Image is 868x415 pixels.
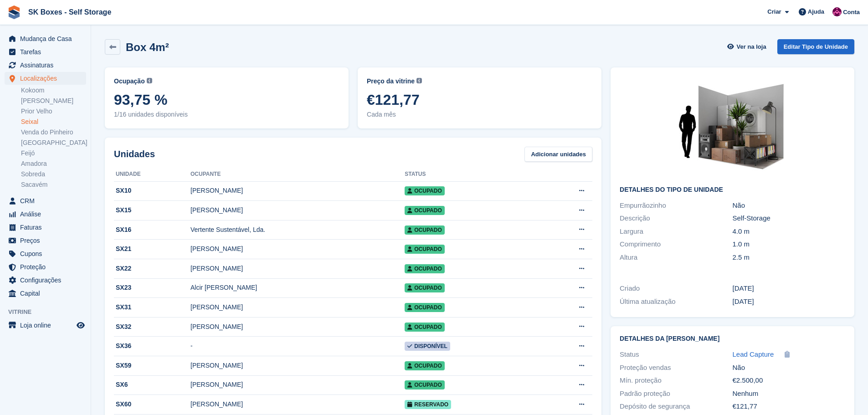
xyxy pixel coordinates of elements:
span: Cada mês [367,110,592,119]
span: Ocupação [114,77,145,86]
span: Conta [843,8,860,17]
div: [PERSON_NAME] [190,380,405,389]
div: Não [733,200,845,211]
div: [DATE] [733,297,845,307]
img: stora-icon-8386f47178a22dfd0bd8f6a31ec36ba5ce8667c1dd55bd0f319d3a0aa187defe.svg [7,5,21,19]
span: Análise [20,208,75,220]
a: Editar Tipo de Unidade [777,39,854,54]
h2: Box 4m² [126,41,169,53]
td: - [190,337,405,356]
div: SX21 [114,244,190,254]
a: Venda do Pinheiro [21,128,86,137]
h2: Detalhes do tipo de unidade [620,186,845,194]
div: SX60 [114,400,190,409]
div: Alcir [PERSON_NAME] [190,283,405,292]
span: Ocupado [405,206,444,215]
span: Ocupado [405,283,444,292]
div: [PERSON_NAME] [190,186,405,195]
span: Loja online [20,319,75,332]
span: Mudança de Casa [20,32,75,45]
a: Seixal [21,118,86,126]
div: SX22 [114,264,190,273]
div: Comprimento [620,239,732,250]
div: SX23 [114,283,190,292]
a: Sobreda [21,170,86,179]
a: menu [5,287,86,300]
img: icon-info-grey-7440780725fd019a000dd9b08b2336e03edf1995a4989e88bcd33f0948082b44.svg [147,78,152,83]
a: menu [5,247,86,260]
span: Faturas [20,221,75,234]
a: Adicionar unidades [524,147,592,162]
div: [DATE] [733,283,845,294]
div: [PERSON_NAME] [190,361,405,370]
span: Localizações [20,72,75,85]
div: Depósito de segurança [620,401,732,412]
a: Loja de pré-visualização [75,320,86,331]
a: SK Boxes - Self Storage [25,5,115,20]
div: €2.500,00 [733,375,845,386]
span: Lead Capture [733,350,774,358]
a: Amadora [21,159,86,168]
span: 93,75 % [114,92,339,108]
div: Vertente Sustentável, Lda. [190,225,405,235]
span: Ocupado [405,380,444,389]
a: menu [5,46,86,58]
span: Capital [20,287,75,300]
div: SX10 [114,186,190,195]
span: Proteção [20,261,75,273]
div: Padrão proteção [620,389,732,399]
span: Preço da vitrine [367,77,415,86]
div: SX6 [114,380,190,389]
div: [PERSON_NAME] [190,205,405,215]
div: Altura [620,252,732,263]
div: SX31 [114,302,190,312]
th: Unidade [114,167,190,182]
span: Ocupado [405,186,444,195]
div: SX32 [114,322,190,332]
a: menu [5,208,86,220]
h2: Detalhes da [PERSON_NAME] [620,335,845,343]
div: SX59 [114,361,190,370]
a: menu [5,59,86,72]
div: €121,77 [733,401,845,412]
div: 2.5 m [733,252,845,263]
a: menu [5,234,86,247]
div: Nenhum [733,389,845,399]
span: Ocupado [405,264,444,273]
span: Ocupado [405,245,444,254]
a: menu [5,261,86,273]
span: Ocupado [405,361,444,370]
div: [PERSON_NAME] [190,264,405,273]
span: Ocupado [405,323,444,332]
div: Status [620,349,732,360]
h2: Unidades [114,147,155,161]
a: menu [5,32,86,45]
a: Feijó [21,149,86,158]
div: SX16 [114,225,190,235]
span: Ocupado [405,225,444,235]
span: Assinaturas [20,59,75,72]
a: menu [5,195,86,207]
span: Vitrine [8,307,91,317]
div: [PERSON_NAME] [190,302,405,312]
span: Cupons [20,247,75,260]
img: icon-info-grey-7440780725fd019a000dd9b08b2336e03edf1995a4989e88bcd33f0948082b44.svg [416,78,422,83]
a: menu [5,319,86,332]
a: menu [5,221,86,234]
a: [GEOGRAPHIC_DATA] [21,138,86,147]
span: Ajuda [808,7,824,16]
span: Configurações [20,274,75,287]
div: [PERSON_NAME] [190,322,405,332]
a: Prior Velho [21,107,86,116]
img: Joana Alegria [832,7,842,16]
span: Disponível [405,342,450,351]
div: 4.0 m [733,226,845,237]
a: menu [5,274,86,287]
div: Empurrãozinho [620,200,732,211]
span: Preços [20,234,75,247]
div: Criado [620,283,732,294]
span: 1/16 unidades disponíveis [114,110,339,119]
div: SX36 [114,341,190,351]
div: SX15 [114,205,190,215]
a: Kokoom [21,86,86,95]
